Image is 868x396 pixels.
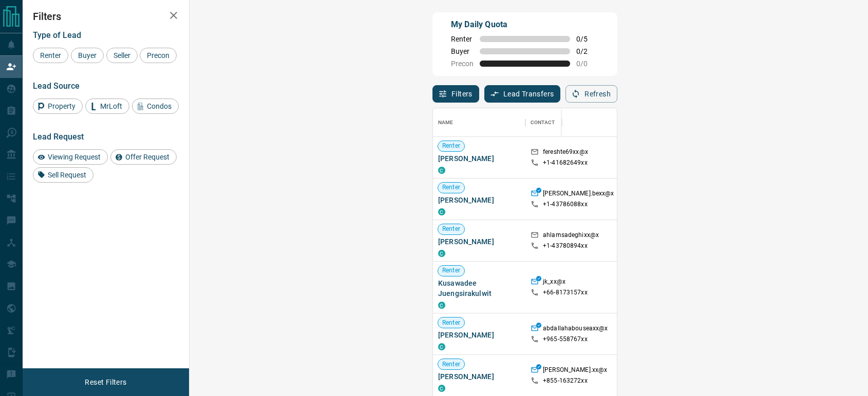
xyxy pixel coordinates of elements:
button: Filters [432,85,479,103]
div: Offer Request [110,149,177,165]
span: Offer Request [122,153,173,161]
span: Lead Request [33,132,84,142]
div: condos.ca [438,250,445,257]
span: Lead Source [33,81,80,91]
span: Renter [451,35,474,43]
span: Renter [438,360,464,369]
div: Renter [33,48,68,63]
h2: Filters [33,10,179,23]
div: condos.ca [438,302,445,309]
span: [PERSON_NAME] [438,330,520,340]
div: Seller [106,48,138,63]
button: Reset Filters [78,373,133,391]
p: +1- 43786088xx [543,200,588,209]
span: Sell Request [44,171,90,179]
span: [PERSON_NAME] [438,195,520,205]
p: +1- 41682649xx [543,159,588,167]
span: Renter [438,319,464,327]
p: +66- 8173157xx [543,288,588,297]
span: Buyer [451,47,474,55]
span: Renter [438,183,464,192]
span: 0 / 5 [576,35,599,43]
span: Renter [438,266,464,275]
div: condos.ca [438,167,445,174]
span: MrLoft [97,102,126,110]
p: fereshte69xx@x [543,148,588,159]
p: My Daily Quota [451,18,599,31]
p: ahlamsadeghixx@x [543,231,599,242]
div: condos.ca [438,385,445,392]
button: Lead Transfers [484,85,561,103]
div: Contact [531,108,555,137]
p: +965- 558767xx [543,335,588,344]
p: abdallahabouseaxx@x [543,324,608,335]
span: Precon [451,60,474,68]
p: jk_xx@x [543,278,565,288]
div: Name [438,108,454,137]
span: Condos [143,102,175,110]
span: Kusawadee Juengsirakulwit [438,278,520,299]
div: Precon [140,48,177,63]
p: +855- 163272xx [543,377,588,385]
button: Refresh [565,85,617,103]
span: Viewing Request [44,153,104,161]
span: [PERSON_NAME] [438,236,520,247]
span: [PERSON_NAME] [438,153,520,164]
div: Condos [132,98,179,114]
p: [PERSON_NAME].bexx@x [543,189,614,200]
div: condos.ca [438,343,445,350]
span: Seller [110,51,134,60]
span: 0 / 2 [576,47,599,55]
span: 0 / 0 [576,60,599,68]
span: Renter [438,142,464,150]
span: Buyer [74,51,100,60]
span: Property [44,102,79,110]
span: [PERSON_NAME] [438,371,520,382]
span: Type of Lead [33,30,81,40]
div: MrLoft [85,98,129,114]
div: Viewing Request [33,149,108,165]
p: [PERSON_NAME].xx@x [543,366,607,377]
span: Precon [143,51,173,60]
span: Renter [36,51,65,60]
div: condos.ca [438,208,445,215]
div: Sell Request [33,167,93,183]
p: +1- 43780894xx [543,242,588,250]
div: Buyer [71,48,104,63]
div: Name [433,108,525,137]
span: Renter [438,225,464,233]
div: Property [33,98,83,114]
